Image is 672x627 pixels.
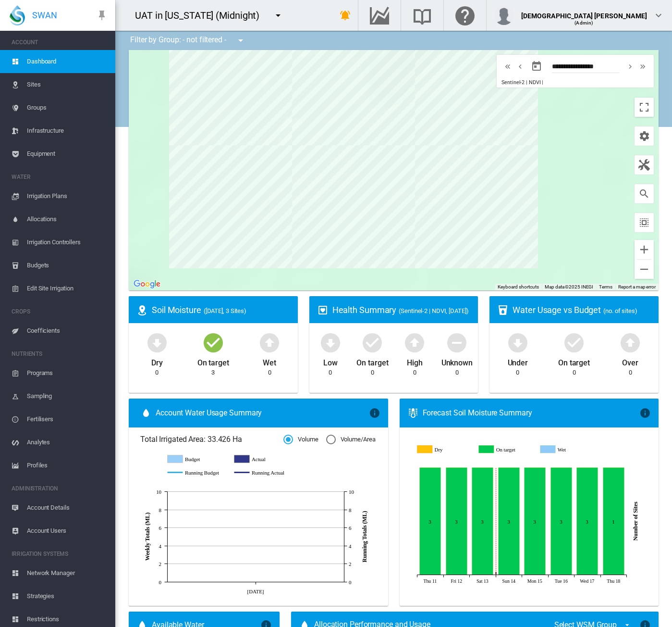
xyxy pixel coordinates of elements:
[156,408,369,418] span: Account Water Usage Summary
[494,6,513,25] img: profile.jpg
[231,31,250,50] button: icon-menu-down
[319,331,342,354] md-icon: icon-arrow-down-bold-circle
[317,304,329,316] md-icon: icon-heart-box-outline
[10,5,25,25] img: SWAN-Landscape-Logo-Colour-drop.png
[455,368,459,377] div: 0
[12,346,108,362] span: NUTRIENTS
[446,468,467,575] g: On target Sep 12, 2025 3
[96,10,108,21] md-icon: icon-pin
[27,454,108,477] span: Profiles
[152,304,290,316] div: Soil Moisture
[638,188,650,200] md-icon: icon-magnify
[603,468,624,575] g: On target Sep 18, 2025 1
[12,35,108,50] span: ACCOUNT
[27,185,108,208] span: Irrigation Plans
[349,525,352,531] tspan: 6
[329,368,332,377] div: 0
[123,31,253,50] div: Filter by Group: - not filtered -
[371,368,374,377] div: 0
[407,354,423,368] div: High
[349,579,352,585] tspan: 0
[502,61,513,72] md-icon: icon-chevron-double-left
[32,9,57,21] span: SWAN
[27,96,108,119] span: Groups
[349,561,351,567] tspan: 2
[247,588,264,594] tspan: [DATE]
[635,260,654,279] button: Zoom out
[638,217,650,228] md-icon: icon-select-all
[159,561,161,567] tspan: 2
[619,331,642,354] md-icon: icon-arrow-up-bold-circle
[498,284,539,290] button: Keyboard shortcuts
[369,407,380,419] md-icon: icon-information
[368,10,391,21] md-icon: Go to the Data Hub
[168,455,225,464] g: Budget
[635,98,654,117] button: Toggle fullscreen view
[501,79,540,86] span: Sentinel-2 | NDVI
[202,331,225,354] md-icon: icon-checkbox-marked-circle
[554,578,567,584] tspan: Tue 16
[12,304,108,319] span: CROPS
[323,354,338,368] div: Low
[558,354,590,368] div: On target
[635,240,654,259] button: Zoom in
[159,507,162,513] tspan: 8
[502,578,515,584] tspan: Sun 14
[254,580,257,584] circle: Running Actual Sep 13 0
[269,6,288,25] button: icon-menu-down
[234,468,292,477] g: Running Actual
[140,407,152,419] md-icon: icon-water
[624,61,636,72] button: icon-chevron-right
[441,354,473,368] div: Unknown
[407,407,419,419] md-icon: icon-thermometer-lines
[356,354,388,368] div: On target
[131,278,163,290] a: Open this area in Google Maps (opens a new window)
[508,354,528,368] div: Under
[27,50,108,73] span: Dashboard
[27,562,108,585] span: Network Manager
[635,213,654,232] button: icon-select-all
[136,304,148,316] md-icon: icon-map-marker-radius
[625,61,635,72] md-icon: icon-chevron-right
[479,445,534,454] g: On target
[211,368,215,377] div: 3
[27,254,108,277] span: Budgets
[140,434,283,445] span: Total Irrigated Area: 33.426 Ha
[159,579,162,585] tspan: 0
[27,431,108,454] span: Analytes
[653,10,664,21] md-icon: icon-chevron-down
[168,468,225,477] g: Running Budget
[349,489,354,495] tspan: 10
[413,368,416,377] div: 0
[204,307,246,314] span: ([DATE], 3 Sites)
[361,331,384,354] md-icon: icon-checkbox-marked-circle
[399,307,468,314] span: (Sentinel-2 | NDVI, [DATE])
[635,126,654,146] button: icon-cog
[573,368,576,377] div: 0
[476,578,488,584] tspan: Sat 13
[27,496,108,519] span: Account Details
[403,331,426,354] md-icon: icon-arrow-up-bold-circle
[472,468,493,575] g: On target Sep 13, 2025 3
[263,354,276,368] div: Wet
[527,578,542,584] tspan: Mon 15
[629,368,632,377] div: 0
[580,578,594,584] tspan: Wed 17
[639,407,651,419] md-icon: icon-information
[498,468,519,575] g: On target Sep 14, 2025 3
[515,61,525,72] md-icon: icon-chevron-left
[419,468,440,575] g: On target Sep 11, 2025 3
[155,368,159,377] div: 0
[574,20,593,25] span: (Admin)
[638,130,650,142] md-icon: icon-cog
[497,304,509,316] md-icon: icon-cup-water
[501,61,514,72] button: icon-chevron-double-left
[336,6,355,25] button: icon-bell-ring
[516,368,519,377] div: 0
[423,578,437,584] tspan: Thu 11
[521,7,647,17] div: [DEMOGRAPHIC_DATA] [PERSON_NAME]
[197,354,229,368] div: On target
[361,511,368,562] tspan: Running Totals (ML)
[513,304,651,316] div: Water Usage vs Budget
[636,61,649,72] button: icon-chevron-double-right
